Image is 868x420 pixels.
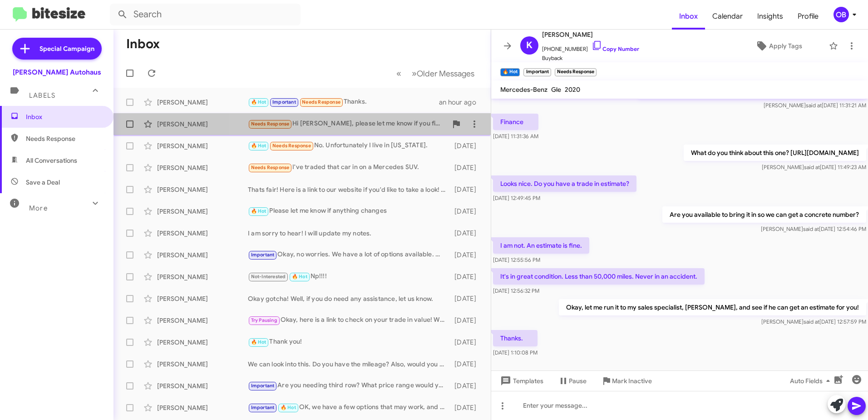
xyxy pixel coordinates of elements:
[493,237,589,254] p: I am not. An estimate is fine.
[491,373,551,389] button: Templates
[157,229,248,238] div: [PERSON_NAME]
[157,163,248,172] div: [PERSON_NAME]
[450,229,483,238] div: [DATE]
[705,3,750,30] a: Calendar
[761,318,866,325] span: [PERSON_NAME] [DATE] 12:57:59 PM
[769,38,802,54] span: Apply Tags
[450,403,483,412] div: [DATE]
[672,3,705,30] span: Inbox
[396,68,401,79] span: «
[248,315,450,325] div: Okay, here is a link to check on your trade in value! We are typically pretty close to what they ...
[551,85,561,94] span: Gle
[248,119,447,129] div: Hi [PERSON_NAME], please let me know if you find car with the following features. 2024 to 25, gle...
[450,163,483,172] div: [DATE]
[248,229,450,238] div: I am sorry to hear! I will update my notes.
[450,250,483,260] div: [DATE]
[542,54,639,63] span: Buyback
[251,405,275,410] span: Important
[248,97,439,107] div: Thanks.
[559,299,866,315] p: Okay, let me run it to my sales specialist, [PERSON_NAME], and see if he can get an estimate for ...
[126,37,160,51] h1: Inbox
[391,64,407,83] button: Previous
[493,133,538,140] span: [DATE] 11:31:36 AM
[417,69,474,79] span: Older Messages
[783,373,841,389] button: Auto Fields
[526,38,533,53] span: K
[750,3,790,30] span: Insights
[251,121,290,127] span: Needs Response
[26,112,103,121] span: Inbox
[251,383,275,389] span: Important
[157,207,248,216] div: [PERSON_NAME]
[12,38,102,60] a: Special Campaign
[662,206,866,223] p: Are you available to bring it in so we can get a concrete number?
[594,373,659,389] button: Mark Inactive
[157,250,248,260] div: [PERSON_NAME]
[732,38,824,54] button: Apply Tags
[450,338,483,347] div: [DATE]
[248,185,450,194] div: Thats fair! Here is a link to our website if you'd like to take a look! [URL][DOMAIN_NAME]
[157,98,248,107] div: [PERSON_NAME]
[248,360,450,369] div: We can look into this. Do you have the mileage? Also, would you be looking to sell or trade in?
[281,405,296,410] span: 🔥 Hot
[13,68,101,77] div: [PERSON_NAME] Autohaus
[29,91,55,100] span: Labels
[302,99,340,105] span: Needs Response
[833,7,849,22] div: OB
[523,68,551,76] small: Important
[157,185,248,194] div: [PERSON_NAME]
[412,68,417,79] span: »
[248,337,450,347] div: Thank you!
[761,225,866,232] span: [PERSON_NAME] [DATE] 12:54:46 PM
[157,272,248,281] div: [PERSON_NAME]
[157,120,248,129] div: [PERSON_NAME]
[498,373,543,389] span: Templates
[790,373,833,389] span: Auto Fields
[251,317,277,323] span: Try Pausing
[26,134,103,143] span: Needs Response
[251,339,266,345] span: 🔥 Hot
[493,268,705,285] p: It's in great condition. Less than 50,000 miles. Never in an accident.
[450,381,483,390] div: [DATE]
[500,85,547,94] span: Mercedes-Benz
[391,64,480,83] nav: Page navigation example
[157,403,248,412] div: [PERSON_NAME]
[406,64,480,83] button: Next
[493,287,539,294] span: [DATE] 12:56:32 PM
[804,318,819,325] span: said at
[29,204,48,212] span: More
[157,381,248,390] div: [PERSON_NAME]
[251,143,266,149] span: 🔥 Hot
[826,7,858,22] button: OB
[248,206,450,216] div: Please let me know if anything changes
[251,252,275,258] span: Important
[790,3,826,30] a: Profile
[248,162,450,173] div: I've traded that car in on a Mercedes SUV.
[569,373,587,389] span: Pause
[493,256,540,263] span: [DATE] 12:55:56 PM
[542,40,639,54] span: [PHONE_NUMBER]
[251,165,290,170] span: Needs Response
[762,164,866,170] span: [PERSON_NAME] [DATE] 11:49:23 AM
[450,294,483,303] div: [DATE]
[248,271,450,282] div: Np!!!!
[450,185,483,194] div: [DATE]
[450,141,483,150] div: [DATE]
[110,4,301,25] input: Search
[248,380,450,391] div: Are you needing third row? What price range would you want to be in?
[272,143,311,149] span: Needs Response
[39,44,94,53] span: Special Campaign
[157,294,248,303] div: [PERSON_NAME]
[450,272,483,281] div: [DATE]
[555,68,597,76] small: Needs Response
[493,114,538,130] p: Finance
[26,156,77,165] span: All Conversations
[500,68,520,76] small: 🔥 Hot
[493,330,538,346] p: Thanks.
[565,85,580,94] span: 2020
[248,140,450,151] div: No. Unfortunately I live in [US_STATE].
[248,294,450,303] div: Okay gotcha! Well, if you do need any assistance, let us know.
[272,99,296,105] span: Important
